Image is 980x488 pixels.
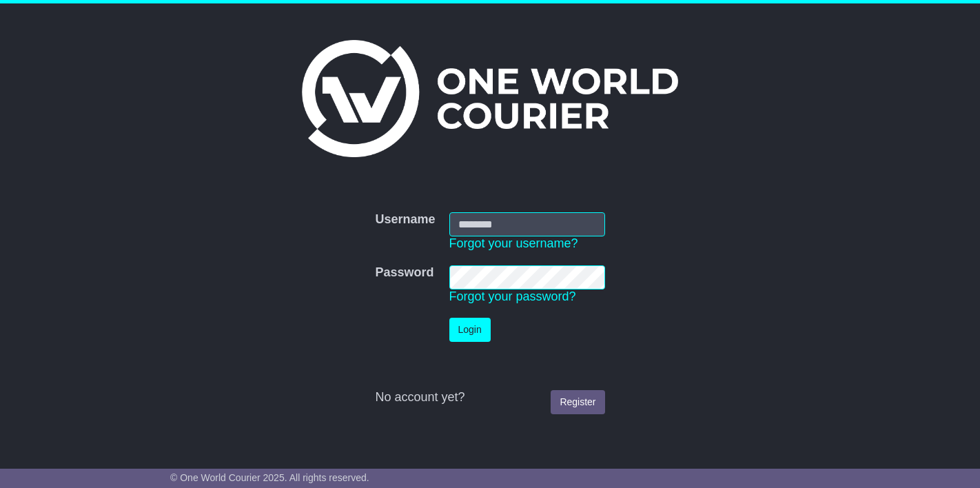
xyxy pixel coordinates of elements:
label: Password [375,265,433,281]
a: Register [551,390,604,414]
span: © One World Courier 2025. All rights reserved. [170,472,369,483]
div: No account yet? [375,390,604,405]
button: Login [449,318,491,342]
img: One World [302,40,678,157]
a: Forgot your username? [449,236,578,250]
a: Forgot your password? [449,289,576,303]
label: Username [375,212,435,227]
